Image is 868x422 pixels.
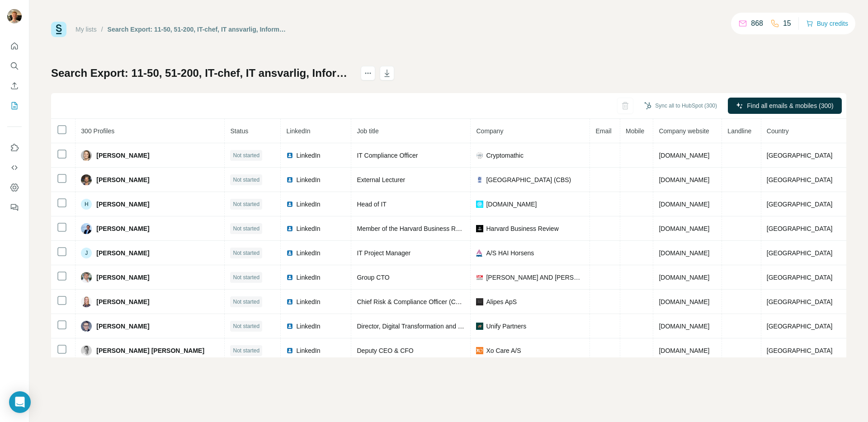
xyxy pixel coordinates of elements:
[476,127,503,135] span: Company
[96,249,149,258] span: [PERSON_NAME]
[486,224,558,233] span: Harvard Business Review
[476,249,483,257] img: company-logo
[7,98,22,114] button: My lists
[96,151,149,160] span: [PERSON_NAME]
[7,179,22,196] button: Dashboard
[747,101,833,110] span: Find all emails & mobiles (300)
[659,298,709,305] span: [DOMAIN_NAME]
[476,274,483,281] img: company-logo
[486,297,517,306] span: Alipes ApS
[233,322,259,330] span: Not started
[659,176,709,183] span: [DOMAIN_NAME]
[767,323,833,330] span: [GEOGRAPHIC_DATA]
[476,225,483,232] img: company-logo
[9,391,31,413] div: Open Intercom Messenger
[286,274,293,281] img: LinkedIn logo
[659,274,709,281] span: [DOMAIN_NAME]
[296,224,320,233] span: LinkedIn
[296,297,320,306] span: LinkedIn
[728,98,842,114] button: Find all emails & mobiles (300)
[357,127,378,135] span: Job title
[767,347,833,354] span: [GEOGRAPHIC_DATA]
[476,176,483,183] img: company-logo
[75,26,97,33] a: My lists
[357,323,481,330] span: Director, Digital Transformation and Delivery
[767,298,833,305] span: [GEOGRAPHIC_DATA]
[626,127,644,135] span: Mobile
[296,200,320,209] span: LinkedIn
[476,323,483,330] img: company-logo
[233,225,259,233] span: Not started
[96,273,149,282] span: [PERSON_NAME]
[7,140,22,156] button: Use Surfe on LinkedIn
[81,248,92,258] div: J
[806,17,848,30] button: Buy credits
[357,274,389,281] span: Group CTO
[767,249,833,257] span: [GEOGRAPHIC_DATA]
[659,249,709,257] span: [DOMAIN_NAME]
[361,66,375,80] button: actions
[286,176,293,183] img: LinkedIn logo
[486,175,571,184] span: [GEOGRAPHIC_DATA] (CBS)
[96,175,149,184] span: [PERSON_NAME]
[476,298,483,305] img: company-logo
[767,176,833,183] span: [GEOGRAPHIC_DATA]
[101,25,103,34] li: /
[357,347,413,354] span: Deputy CEO & CFO
[233,347,259,355] span: Not started
[233,249,259,257] span: Not started
[486,249,534,258] span: A/S HAI Horsens
[486,346,521,355] span: Xo Care A/S
[233,151,259,159] span: Not started
[81,223,92,234] img: Avatar
[476,347,483,354] img: company-logo
[233,273,259,281] span: Not started
[81,174,92,185] img: Avatar
[767,225,833,232] span: [GEOGRAPHIC_DATA]
[659,152,709,159] span: [DOMAIN_NAME]
[357,176,405,183] span: External Lecturer
[751,18,763,29] p: 868
[357,152,418,159] span: IT Compliance Officer
[638,99,723,113] button: Sync all to HubSpot (300)
[286,201,293,208] img: LinkedIn logo
[96,224,149,233] span: [PERSON_NAME]
[767,127,789,135] span: Country
[233,298,259,306] span: Not started
[81,272,92,283] img: Avatar
[286,152,293,159] img: LinkedIn logo
[486,273,584,282] span: [PERSON_NAME] AND [PERSON_NAME] Construction
[96,322,149,331] span: [PERSON_NAME]
[7,199,22,216] button: Feedback
[286,323,293,330] img: LinkedIn logo
[476,152,483,159] img: company-logo
[659,201,709,208] span: [DOMAIN_NAME]
[357,225,520,232] span: Member of the Harvard Business Review Advisory Council
[595,127,611,135] span: Email
[230,127,248,135] span: Status
[51,22,66,37] img: Surfe Logo
[96,200,149,209] span: [PERSON_NAME]
[659,127,709,135] span: Company website
[286,298,293,305] img: LinkedIn logo
[296,322,320,331] span: LinkedIn
[81,127,114,135] span: 300 Profiles
[767,201,833,208] span: [GEOGRAPHIC_DATA]
[659,347,709,354] span: [DOMAIN_NAME]
[81,321,92,332] img: Avatar
[7,159,22,176] button: Use Surfe API
[357,298,533,305] span: Chief Risk & Compliance Officer (CRCO) and General Counsel
[659,225,709,232] span: [DOMAIN_NAME]
[233,200,259,208] span: Not started
[7,78,22,94] button: Enrich CSV
[81,296,92,307] img: Avatar
[296,273,320,282] span: LinkedIn
[296,249,320,258] span: LinkedIn
[486,200,537,209] span: [DOMAIN_NAME]
[7,9,22,23] img: Avatar
[659,323,709,330] span: [DOMAIN_NAME]
[108,25,287,34] div: Search Export: 11-50, 51-200, IT-chef, IT ansvarlig, Informationssikkerhed, IT sikkerhedschef, CI...
[286,225,293,232] img: LinkedIn logo
[81,345,92,356] img: Avatar
[486,151,523,160] span: Cryptomathic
